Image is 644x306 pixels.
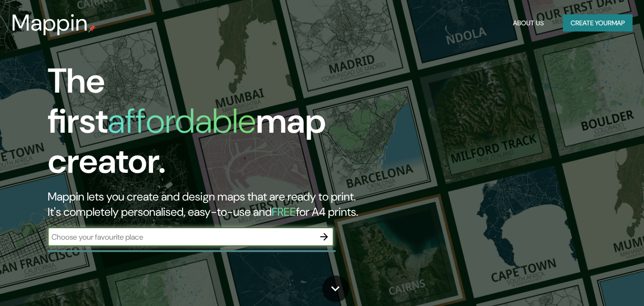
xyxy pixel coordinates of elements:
[88,25,96,32] img: mappin-pin
[108,99,256,143] h1: affordable
[48,232,315,243] input: Choose your favourite place
[11,10,88,36] h3: Mappin
[48,61,370,189] h1: The first map creator.
[272,204,296,219] h5: FREE
[563,14,633,32] button: Create yourmap
[509,14,548,32] button: About Us
[48,189,370,220] h2: Mappin lets you create and design maps that are ready to print. It's completely personalised, eas...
